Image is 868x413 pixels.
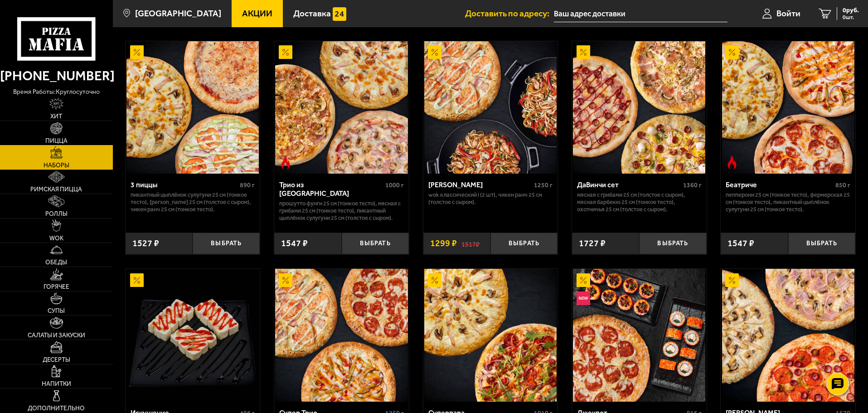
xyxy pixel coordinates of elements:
span: Наборы [44,162,69,169]
div: 3 пиццы [131,180,238,189]
a: Акционный3 пиццы [126,41,260,174]
span: WOK [49,235,63,242]
img: Акционный [725,273,739,287]
img: Острое блюдо [279,155,292,169]
img: ДаВинчи сет [573,41,705,174]
img: Акционный [725,45,739,59]
img: Акционный [130,273,144,287]
button: Выбрать [193,233,260,255]
a: АкционныйСупер Трио [274,269,409,401]
span: 1527 ₽ [132,239,159,248]
span: 1000 г [385,181,404,189]
a: АкционныйСуперпара [423,269,558,401]
img: Беатриче [722,41,854,174]
p: Wok классический L (2 шт), Чикен Ранч 25 см (толстое с сыром). [428,191,553,206]
img: Акционный [279,273,292,287]
p: Прошутто Фунги 25 см (тонкое тесто), Мясная с грибами 25 см (тонкое тесто), Пикантный цыплёнок су... [279,200,404,222]
div: Беатриче [726,180,833,189]
a: АкционныйДаВинчи сет [572,41,707,174]
div: [PERSON_NAME] [428,180,532,189]
span: 850 г [835,181,850,189]
img: Новинка [577,292,590,305]
img: Хет Трик [722,269,854,401]
span: 1360 г [683,181,702,189]
span: Горячее [44,284,69,290]
span: 1547 ₽ [727,239,754,248]
span: Пицца [45,138,68,144]
a: АкционныйНовинкаДжекпот [572,269,707,401]
span: [GEOGRAPHIC_DATA] [135,9,221,18]
img: 3 пиццы [126,41,259,174]
a: АкционныйОстрое блюдоТрио из Рио [274,41,409,174]
img: Акционный [577,45,590,59]
span: 1727 ₽ [579,239,606,248]
span: 1299 ₽ [430,239,457,248]
span: 0 шт. [843,15,859,20]
img: Акционный [577,273,590,287]
button: Выбрать [639,233,706,255]
span: 0 руб. [843,7,859,14]
p: Пепперони 25 см (тонкое тесто), Фермерская 25 см (тонкое тесто), Пикантный цыплёнок сулугуни 25 с... [726,191,850,213]
span: Десерты [43,357,70,363]
a: АкционныйХет Трик [721,269,855,401]
img: Акционный [428,45,441,59]
div: ДаВинчи сет [577,180,681,189]
span: 1250 г [534,181,553,189]
span: Римская пицца [30,186,82,193]
span: Салаты и закуски [28,332,85,339]
span: Супы [48,308,65,314]
span: Обеды [45,259,67,266]
input: Ваш адрес доставки [554,5,727,22]
p: Пикантный цыплёнок сулугуни 25 см (тонкое тесто), [PERSON_NAME] 25 см (толстое с сыром), Чикен Ра... [131,191,255,213]
img: Акционный [130,45,144,59]
span: Доставка [293,9,331,18]
button: Выбрать [490,233,558,255]
p: Мясная с грибами 25 см (толстое с сыром), Мясная Барбекю 25 см (тонкое тесто), Охотничья 25 см (т... [577,191,702,213]
span: 890 г [240,181,255,189]
span: Дополнительно [28,405,85,412]
span: Хит [50,113,62,120]
button: Выбрать [342,233,409,255]
img: Акционный [279,45,292,59]
a: АкционныйИскушение [126,269,260,401]
img: Супер Трио [275,269,407,401]
img: Острое блюдо [725,155,739,169]
img: Акционный [428,273,441,287]
span: Доставить по адресу: [465,9,554,18]
span: Напитки [42,381,71,387]
img: 15daf4d41897b9f0e9f617042186c801.svg [333,7,346,21]
a: АкционныйВилла Капри [423,41,558,174]
a: АкционныйОстрое блюдоБеатриче [721,41,855,174]
span: 1547 ₽ [281,239,308,248]
img: Суперпара [424,269,557,401]
button: Выбрать [788,233,855,255]
span: Роллы [45,211,68,217]
span: Акции [242,9,272,18]
img: Искушение [126,269,259,401]
s: 1517 ₽ [461,239,480,248]
img: Вилла Капри [424,41,557,174]
span: Войти [776,9,800,18]
img: Джекпот [573,269,705,401]
img: Трио из Рио [275,41,407,174]
div: Трио из [GEOGRAPHIC_DATA] [279,180,383,198]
